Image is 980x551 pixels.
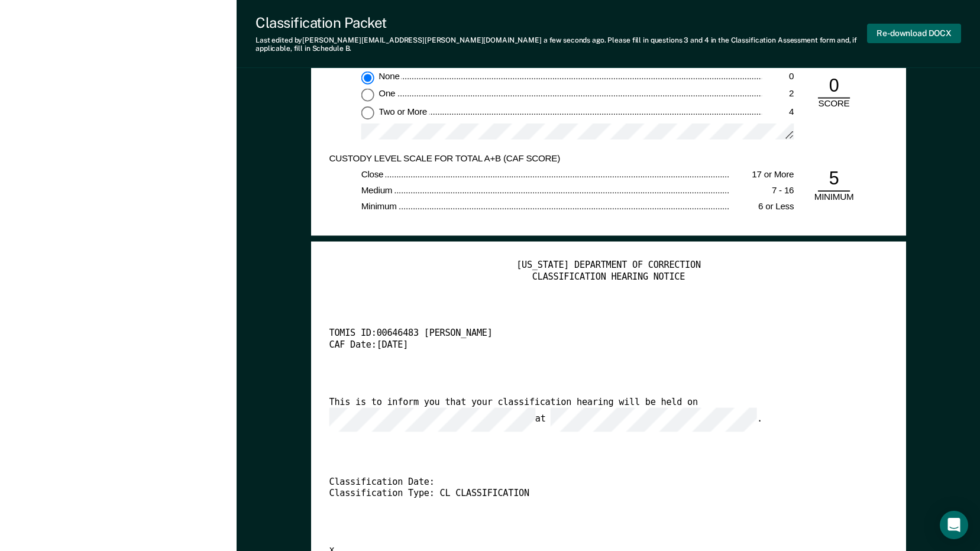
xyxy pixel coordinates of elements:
div: [US_STATE] DEPARTMENT OF CORRECTION [329,260,888,271]
button: Re-download DOCX [867,24,961,43]
div: 6 or Less [730,202,794,213]
span: Close [361,169,385,179]
div: MINIMUM [810,192,858,203]
div: 5 [818,167,850,192]
div: 7 - 16 [730,186,794,197]
div: CAF Date: [DATE] [329,340,860,352]
span: Medium [361,186,394,196]
div: Classification Packet [255,14,867,31]
div: TOMIS ID: 00646483 [PERSON_NAME] [329,328,860,340]
div: Classification Date: [329,477,860,488]
div: This is to inform you that your classification hearing will be held on at . [329,397,860,432]
span: Minimum [361,202,398,212]
span: Two or More [379,106,429,116]
div: 2 [762,89,794,101]
div: 17 or More [730,169,794,181]
div: 0 [762,71,794,83]
div: 0 [818,74,850,98]
div: CUSTODY LEVEL SCALE FOR TOTAL A+B (CAF SCORE) [329,153,762,165]
input: None0 [361,71,374,84]
div: 4 [762,106,794,118]
div: Classification Type: CL CLASSIFICATION [329,488,860,500]
span: One [379,89,397,99]
div: Open Intercom Messenger [940,511,968,539]
div: Last edited by [PERSON_NAME][EMAIL_ADDRESS][PERSON_NAME][DOMAIN_NAME] . Please fill in questions ... [255,36,867,53]
input: One2 [361,89,374,102]
div: SCORE [810,99,858,111]
div: CLASSIFICATION HEARING NOTICE [329,271,888,283]
input: Two or More4 [361,106,374,119]
span: a few seconds ago [544,36,604,44]
span: None [379,71,401,81]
